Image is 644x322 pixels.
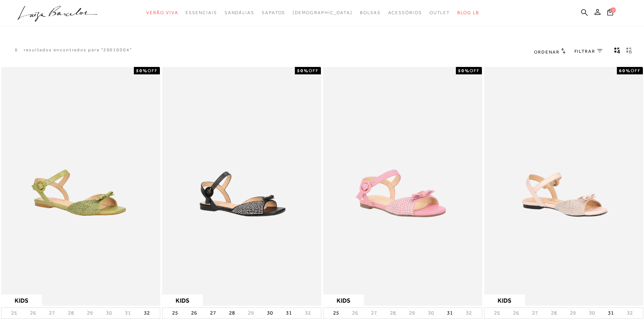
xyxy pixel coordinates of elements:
strong: 50% [297,68,309,73]
a: categoryNavScreenReaderText [429,6,450,20]
button: 31 [123,309,133,316]
span: [DEMOGRAPHIC_DATA] [293,10,352,15]
button: 26 [350,309,360,316]
button: 25 [9,309,19,316]
span: 0 [611,7,616,13]
button: 25 [331,308,341,318]
a: categoryNavScreenReaderText [146,6,178,20]
button: 28 [66,309,76,316]
span: OFF [309,68,319,73]
button: 27 [208,308,218,318]
button: 30 [265,308,275,318]
span: Sandálias [225,10,254,15]
button: 28 [388,309,398,316]
button: 27 [47,309,57,316]
strong: 50% [458,68,470,73]
button: 0 [605,8,615,18]
img: selo_estatico.jpg [323,294,364,306]
button: 32 [142,308,152,318]
span: OFF [631,68,641,73]
button: 26 [189,308,199,318]
button: 27 [530,309,540,316]
button: 29 [568,309,578,316]
span: OFF [148,68,158,73]
button: 25 [492,309,502,316]
img: SANDÁLIA INFANTIL LAÇO VERDE MUSGO [2,68,160,305]
img: SANDÁLIA INFANTIL LAÇO PRETO [163,68,321,305]
: resultados encontrados para "20010004" [24,47,132,53]
span: Essenciais [186,10,217,15]
strong: 60% [619,68,631,73]
button: 28 [549,309,559,316]
span: Bolsas [360,10,381,15]
button: 30 [426,309,436,316]
button: 32 [303,309,313,316]
button: 27 [369,309,379,316]
button: 26 [511,309,521,316]
img: selo_estatico.jpg [162,294,203,306]
button: 32 [625,309,635,316]
button: 32 [464,309,474,316]
strong: 50% [136,68,148,73]
button: 25 [170,308,180,318]
button: gridText6Desc [624,47,634,57]
img: SANDÁLIA INFANTIL RASTEIRA EM CAMURÇA ROSA CEREJEIRA COM CRISTAIS [324,68,482,305]
span: OFF [470,68,480,73]
a: noSubCategoriesText [293,6,352,20]
button: 29 [246,309,256,316]
button: 30 [587,309,597,316]
span: Acessórios [388,10,422,15]
span: FILTRAR [574,48,595,55]
button: 31 [284,308,294,318]
span: Verão Viva [146,10,178,15]
a: categoryNavScreenReaderText [360,6,381,20]
button: 30 [104,309,114,316]
button: 26 [28,309,38,316]
span: Ordenar [534,49,559,55]
p: 6 [15,47,18,53]
button: 28 [227,308,237,318]
a: categoryNavScreenReaderText [388,6,422,20]
span: Outlet [429,10,450,15]
a: categoryNavScreenReaderText [225,6,254,20]
button: 29 [85,309,95,316]
button: 29 [407,309,417,316]
button: 31 [445,308,455,318]
img: SANDÁLIA INFANTIL LAÇO ROSA [485,68,643,305]
button: Mostrar 4 produtos por linha [612,47,622,57]
a: categoryNavScreenReaderText [262,6,285,20]
a: BLOG LB [457,6,479,20]
span: BLOG LB [457,10,479,15]
span: Sapatos [262,10,285,15]
button: 31 [606,308,616,318]
img: selo_estatico.jpg [484,294,525,306]
img: selo_estatico.jpg [1,294,42,306]
a: categoryNavScreenReaderText [186,6,217,20]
